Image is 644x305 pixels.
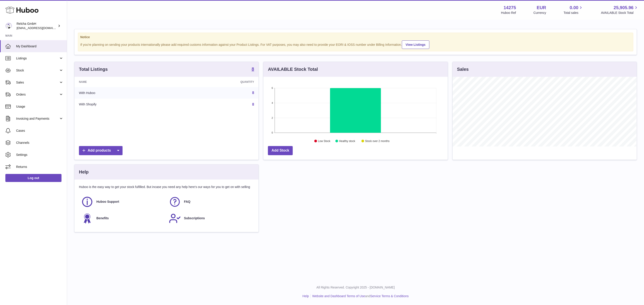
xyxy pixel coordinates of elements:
span: Invoicing and Payments [16,117,59,121]
span: Returns [16,165,64,169]
a: Subscriptions [169,212,252,224]
strong: 14275 [504,5,516,11]
strong: 8 [252,67,254,71]
text: Healthy stock [339,140,356,143]
span: Cases [16,129,64,133]
span: FAQ [184,200,191,204]
img: internalAdmin-14275@internal.huboo.com [5,23,12,29]
a: Log out [5,174,61,182]
li: and [311,294,409,298]
span: Stock [16,68,59,73]
text: 0 [272,131,273,134]
p: All Rights Reserved. Copyright 2025 - [DOMAIN_NAME] [71,285,640,290]
span: AVAILABLE Stock Total [601,11,639,15]
text: 4 [272,102,273,104]
a: Add products [79,146,123,155]
a: FAQ [169,196,252,208]
strong: Notice [80,35,631,39]
strong: EUR [537,5,546,11]
a: Website and Dashboard Terms of Use [312,294,365,298]
a: Add Stock [268,146,293,155]
a: Benefits [81,212,164,224]
span: Usage [16,104,64,109]
span: 0.00 [570,5,578,11]
a: 0.00 Total sales [563,5,583,15]
p: Huboo is the easy way to get your stock fulfilled. But incase you need any help here's our ways f... [79,185,254,189]
td: With Shopify [74,99,174,110]
span: Orders [16,92,59,97]
text: Stock over 2 months [365,140,390,143]
a: 8 [252,102,254,106]
a: 25,905.96 AVAILABLE Stock Total [601,5,639,15]
h3: Sales [457,66,469,72]
span: Benefits [96,216,109,220]
span: Channels [16,141,64,145]
a: Huboo Support [81,196,164,208]
a: 8 [252,67,254,72]
a: 8 [252,91,254,95]
h3: AVAILABLE Stock Total [268,66,318,72]
div: If you're planning on sending your products internationally please add required customs informati... [80,40,631,49]
a: Service Terms & Conditions [370,294,409,298]
th: Name [74,77,174,87]
text: Low Stock [318,140,330,143]
td: With Huboo [74,87,174,99]
span: [EMAIL_ADDRESS][DOMAIN_NAME] [17,26,66,30]
span: Subscriptions [184,216,205,220]
span: Settings [16,153,64,157]
a: Help [303,294,309,298]
span: Sales [16,80,59,85]
a: View Listings [402,40,429,49]
span: 25,905.96 [614,5,633,11]
h3: Help [79,169,89,175]
h3: Total Listings [79,66,108,72]
th: Quantity [174,77,258,87]
span: My Dashboard [16,44,64,48]
text: 2 [272,117,273,119]
div: Huboo Ref [501,11,516,15]
span: Huboo Support [96,200,119,204]
span: Listings [16,56,59,61]
text: 6 [272,87,273,89]
div: Relcha GmbH [17,22,57,30]
span: Total sales [563,11,583,15]
div: Currency [534,11,546,15]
